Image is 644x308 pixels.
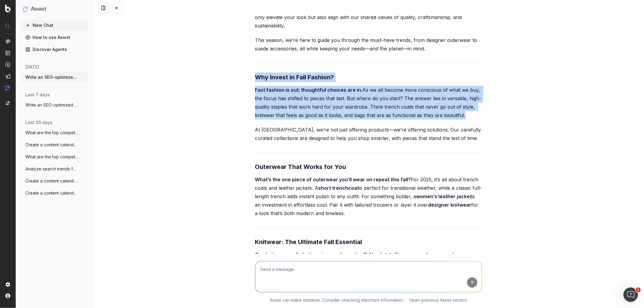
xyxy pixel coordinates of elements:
button: New Chat [21,21,88,30]
a: Open previous Assist version [409,297,467,303]
span: Create a content calendar using trends & [25,178,78,184]
a: How to use Assist [21,33,88,42]
span: Write an SEO-optimized article about on [25,102,78,108]
span: 1 [636,287,641,292]
img: Analytics [5,39,10,44]
span: [DATE] [25,64,39,70]
p: At [GEOGRAPHIC_DATA], we’re not just offering products—we’re offering solutions. Our carefully cu... [255,125,482,142]
button: Assist [23,5,86,13]
button: Create a content calendar using trends & [21,176,88,186]
span: Write an SEO-optimized article about on [25,74,78,80]
strong: short trenchcoat [319,185,359,191]
button: What are the top competitors ranking for [21,128,88,138]
strong: women’s leather jacket [416,193,472,199]
span: last 30 days [25,119,53,125]
p: As we all become more conscious of what we buy, the focus has shifted to pieces that last. But wh... [255,86,482,119]
strong: Outerwear That Works for You [255,163,346,170]
button: Write an SEO-optimized article about on [21,72,88,82]
img: Setting [5,282,10,287]
img: Activation [5,62,10,67]
img: Intelligence [5,50,10,56]
p: This season, the answer lies in and that combine comfort with sophistication. Whether you’re look... [255,250,482,301]
span: Create a content calendar using trends & [25,190,78,196]
img: Switch project [6,101,10,105]
button: Analyze search trends for: shoes [21,164,88,174]
strong: Fast fashion is out; thoughtful choices are in. [255,87,363,93]
img: Studio [5,74,10,79]
h1: Assist [31,5,46,13]
a: Discover Agents [21,45,88,54]
iframe: Intercom live chat [623,287,638,302]
button: Create a content calendar using trends & [21,188,88,198]
p: For 2025, it’s all about trench coats and leather jackets. A is perfect for transitional weather,... [255,175,482,218]
button: What are the top competitors ranking for [21,152,88,162]
span: Create a content calendar using trends & [25,142,78,148]
span: last 7 days [25,92,50,98]
p: This season, we’re here to guide you through the must-have trends, from designer outerwear to sue... [255,36,482,53]
strong: What’s the one piece of outerwear you’ll wear on repeat this fall? [255,176,411,183]
strong: designer knitwear [428,202,472,208]
img: Assist [5,85,10,90]
p: Assist can make mistakes. Consider checking important information. [270,297,404,303]
strong: Knitwear: The Ultimate Fall Essential [255,238,362,246]
span: What are the top competitors ranking for [25,154,78,160]
button: Create a content calendar using trends & [21,140,88,150]
img: My account [5,294,10,298]
strong: Why Invest in Fall Fashion? [255,74,334,81]
img: Assist [23,6,28,12]
strong: Can knitwear really be luxurious and practical? Absolutely. [255,252,395,258]
button: Write an SEO-optimized article about on [21,100,88,110]
span: Analyze search trends for: shoes [25,166,78,172]
img: Botify logo [5,5,11,12]
span: What are the top competitors ranking for [25,130,78,136]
